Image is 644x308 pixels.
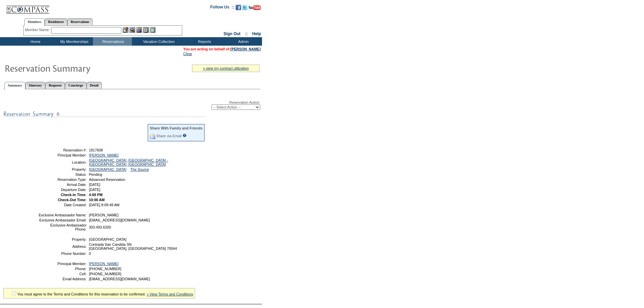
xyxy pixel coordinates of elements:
input: What is this? [183,134,187,137]
span: [GEOGRAPHIC_DATA] [89,237,126,241]
img: Follow us on Twitter [242,5,247,10]
td: Exclusive Ambassador Phone: [38,223,87,231]
td: Status: [38,172,87,176]
img: subTtlResSummary.gif [3,110,206,118]
span: 1817608 [89,148,103,152]
td: Property: [38,167,87,171]
img: Reservations [143,27,149,33]
td: Exclusive Ambassador Name: [38,213,87,217]
a: Sign Out [223,31,240,36]
td: Address: [38,242,87,251]
td: Departure Date: [38,188,87,192]
span: [EMAIL_ADDRESS][DOMAIN_NAME] [89,277,150,281]
a: Members [24,18,45,26]
td: Location: [38,158,87,166]
span: 303.493.6200 [89,225,111,229]
td: Exclusive Ambassador Email: [38,218,87,222]
a: [GEOGRAPHIC_DATA] [89,167,126,171]
a: [GEOGRAPHIC_DATA], [GEOGRAPHIC_DATA] - [GEOGRAPHIC_DATA], [GEOGRAPHIC_DATA] [89,158,168,166]
td: Phone Number: [38,252,87,256]
a: Become our fan on Facebook [236,7,241,11]
td: Principal Member: [38,262,87,266]
a: [PERSON_NAME] [89,153,119,157]
span: Contrada San Candida SN [GEOGRAPHIC_DATA], [GEOGRAPHIC_DATA] 70044 [89,242,177,251]
a: [PERSON_NAME] [89,262,119,266]
span: [PERSON_NAME] [89,213,119,217]
a: Clear [183,52,192,56]
a: » View Terms and Conditions [147,292,193,296]
td: Vacation Collection [132,37,184,46]
td: Reservation #: [38,148,87,152]
div: Share With Family and Friends [150,126,202,130]
td: Principal Member: [38,153,87,157]
td: Arrival Date: [38,183,87,187]
a: Residences [45,18,67,25]
a: Subscribe to our YouTube Channel [248,7,261,11]
td: My Memberships [54,37,93,46]
span: Advanced Reservation [89,177,125,182]
a: [PERSON_NAME] [231,47,261,51]
strong: Check-In Time: [61,193,87,197]
img: Subscribe to our YouTube Channel [248,5,261,10]
a: Detail [87,82,102,89]
a: Help [252,31,261,36]
td: Cell: [38,272,87,276]
td: Admin [223,37,262,46]
td: Property: [38,237,87,241]
span: 0 [89,252,91,256]
a: The Source [130,167,149,171]
img: b_edit.gif [123,27,128,33]
a: Share via Email [156,134,182,138]
a: Reservations [67,18,93,25]
div: Member Name: [25,27,51,33]
td: Phone: [38,267,87,271]
span: You must agree to the Terms and Conditions for this reservation to be confirmed. [17,292,146,296]
span: [DATE] [89,188,100,192]
img: b_calculator.gif [150,27,156,33]
img: Reservaton Summary [4,61,140,75]
td: Follow Us :: [210,4,234,12]
img: Impersonate [136,27,142,33]
td: Reservations [93,37,132,46]
span: 10:00 AM [89,198,104,202]
span: [DATE] [89,183,100,187]
td: Email Address: [38,277,87,281]
a: Itinerary [25,82,45,89]
span: [DATE] 8:09:48 AM [89,203,119,207]
div: Reservation Action: [3,100,260,110]
span: 4:00 PM [89,193,102,197]
img: Become our fan on Facebook [236,5,241,10]
span: You are acting on behalf of: [183,47,261,51]
a: » view my contract utilization [203,66,249,70]
a: Follow us on Twitter [242,7,247,11]
td: Date Created: [38,203,87,207]
a: Concierge [65,82,86,89]
img: View [129,27,135,33]
td: Reservation Type: [38,177,87,182]
span: [PHONE_NUMBER] [89,267,121,271]
a: Summary [4,82,25,89]
span: [PHONE_NUMBER] [89,272,121,276]
span: Pending [89,172,102,176]
td: Reports [184,37,223,46]
td: Home [15,37,54,46]
a: Requests [45,82,65,89]
span: :: [245,31,248,36]
span: [EMAIL_ADDRESS][DOMAIN_NAME] [89,218,150,222]
strong: Check-Out Time: [58,198,87,202]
